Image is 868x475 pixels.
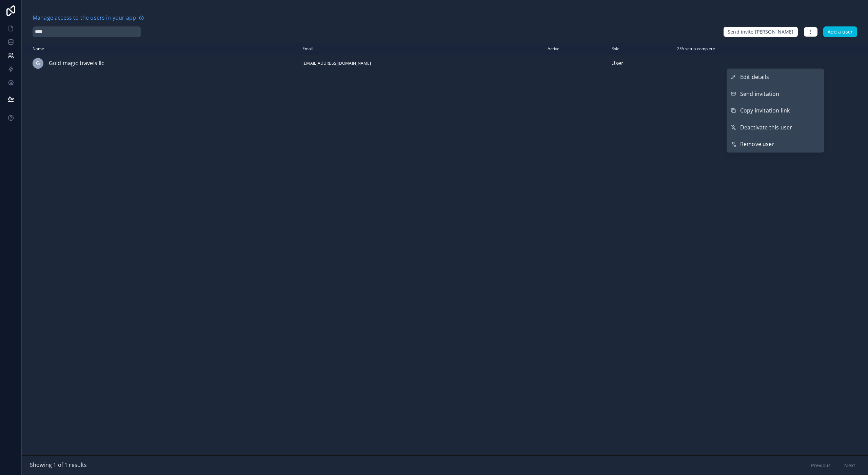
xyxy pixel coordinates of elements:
th: Email [298,43,544,55]
th: Name [22,43,298,55]
span: Send invitation [740,89,779,98]
span: G [36,59,40,68]
th: Active [544,43,607,55]
span: Copy invitation link [740,106,790,115]
span: Gold magic travels llc [49,59,104,68]
a: Deactivate this user [727,119,824,136]
th: Role [607,43,673,55]
a: Edit details [727,69,824,86]
a: Remove user [727,136,824,153]
button: Copy invitation link [727,102,824,119]
td: [EMAIL_ADDRESS][DOMAIN_NAME] [298,55,544,71]
div: scrollable content [22,43,868,455]
button: Send invitation [727,85,824,102]
span: User [611,59,624,68]
button: Send invite [PERSON_NAME] [723,26,798,37]
span: Manage access to the users in your app [33,14,136,22]
span: Showing 1 of 1 results [30,461,87,470]
span: Deactivate this user [740,123,792,132]
span: Remove user [740,140,774,149]
th: 2FA setup complete [673,43,821,55]
span: Edit details [740,73,769,82]
button: Add a user [823,26,857,37]
a: Manage access to the users in your app [33,14,144,22]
